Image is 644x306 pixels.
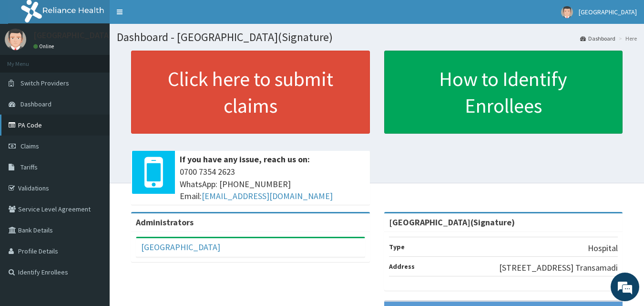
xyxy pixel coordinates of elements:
[389,262,415,271] b: Address
[131,51,370,134] a: Click here to submit claims
[5,29,26,50] img: User Image
[389,217,515,228] strong: [GEOGRAPHIC_DATA](Signature)
[384,51,623,134] a: How to Identify Enrollees
[180,154,310,165] b: If you have any issue, reach us on:
[20,79,69,87] span: Switch Providers
[20,100,51,108] span: Dashboard
[33,43,56,50] a: Online
[141,242,220,253] a: [GEOGRAPHIC_DATA]
[579,8,637,16] span: [GEOGRAPHIC_DATA]
[180,166,365,202] span: 0700 7354 2623 WhatsApp: [PHONE_NUMBER] Email:
[580,34,615,42] a: Dashboard
[202,190,333,201] a: [EMAIL_ADDRESS][DOMAIN_NAME]
[136,217,194,228] b: Administrators
[616,34,637,42] li: Here
[117,31,637,43] h1: Dashboard - [GEOGRAPHIC_DATA](Signature)
[20,142,39,150] span: Claims
[33,31,112,40] p: [GEOGRAPHIC_DATA]
[499,262,618,274] p: [STREET_ADDRESS] Transamadi
[561,6,573,18] img: User Image
[389,243,405,251] b: Type
[20,163,38,171] span: Tariffs
[588,242,618,254] p: Hospital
